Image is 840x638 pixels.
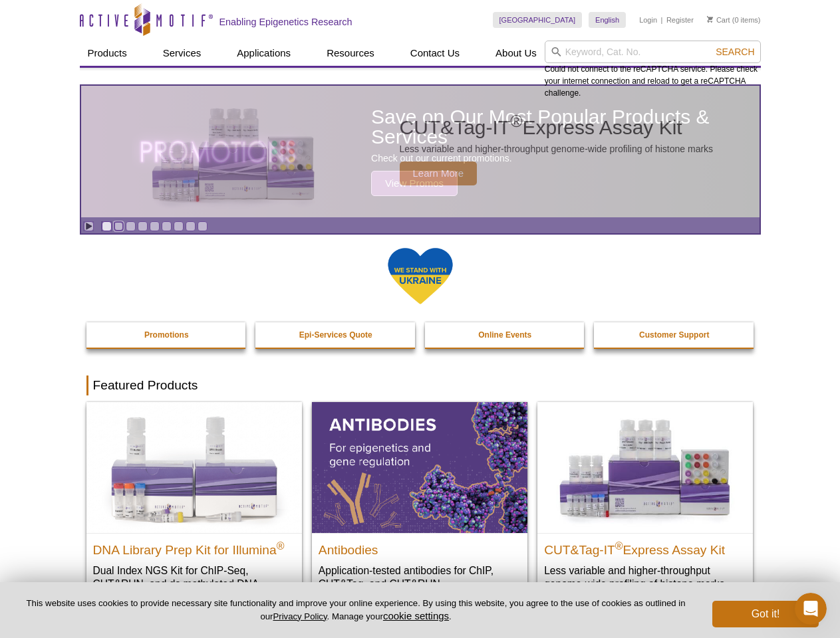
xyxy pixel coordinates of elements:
[277,540,285,551] sup: ®
[707,16,713,23] img: Your Cart
[488,41,545,66] a: About Us
[319,537,521,557] h2: Antibodies
[387,247,454,306] img: We Stand With Ukraine
[712,601,819,627] button: Got it!
[537,402,753,532] img: CUT&Tag-IT® Express Assay Kit
[86,322,247,348] a: Promotions
[174,221,184,231] a: Go to slide 7
[402,41,468,66] a: Contact Us
[126,221,136,231] a: Go to slide 3
[707,15,730,25] a: Cart
[712,46,758,58] button: Search
[84,221,94,231] a: Toggle autoplay
[594,322,755,348] a: Customer Support
[319,564,521,591] p: Application-tested antibodies for ChIP, CUT&Tag, and CUT&RUN.
[400,161,478,185] span: Learn More
[545,41,761,63] input: Keyword, Cat. No.
[150,221,160,231] a: Go to slide 5
[639,330,709,340] strong: Customer Support
[155,41,210,66] a: Services
[162,221,172,231] a: Go to slide 6
[639,15,657,25] a: Login
[666,15,694,25] a: Register
[493,12,583,28] a: [GEOGRAPHIC_DATA]
[716,47,754,57] span: Search
[86,375,754,395] h2: Featured Products
[383,610,449,621] button: cookie settings
[102,221,112,231] a: Go to slide 1
[400,143,714,155] p: Less variable and higher-throughput genome-wide profiling of histone marks
[510,112,522,130] sup: ®
[544,564,746,591] p: Less variable and higher-throughput genome-wide profiling of histone marks​.
[795,593,827,625] iframe: Intercom live chat
[186,221,196,231] a: Go to slide 8
[21,597,690,623] p: This website uses cookies to provide necessary site functionality and improve your online experie...
[545,41,761,99] div: Could not connect to the reCAPTCHA service. Please check your internet connection and reload to g...
[589,12,626,28] a: English
[81,86,760,217] article: CUT&Tag-IT Express Assay Kit
[86,402,302,617] a: DNA Library Prep Kit for Illumina DNA Library Prep Kit for Illumina® Dual Index NGS Kit for ChIP-...
[400,118,714,138] h2: CUT&Tag-IT Express Assay Kit
[425,322,586,348] a: Online Events
[114,221,124,231] a: Go to slide 2
[144,330,189,340] strong: Promotions
[124,78,343,225] img: CUT&Tag-IT Express Assay Kit
[478,330,531,340] strong: Online Events
[299,330,372,340] strong: Epi-Services Quote
[544,537,746,557] h2: CUT&Tag-IT Express Assay Kit
[273,611,327,621] a: Privacy Policy
[219,16,352,28] h2: Enabling Epigenetics Research
[615,540,623,551] sup: ®
[81,86,760,217] a: CUT&Tag-IT Express Assay Kit CUT&Tag-IT®Express Assay Kit Less variable and higher-throughput gen...
[312,402,527,532] img: All Antibodies
[661,12,663,28] li: |
[80,41,135,66] a: Products
[312,402,527,603] a: All Antibodies Antibodies Application-tested antibodies for ChIP, CUT&Tag, and CUT&RUN.
[93,537,295,557] h2: DNA Library Prep Kit for Illumina
[707,12,761,28] li: (0 items)
[255,322,416,348] a: Epi-Services Quote
[138,221,148,231] a: Go to slide 4
[86,402,302,532] img: DNA Library Prep Kit for Illumina
[198,221,208,231] a: Go to slide 9
[93,564,295,604] p: Dual Index NGS Kit for ChIP-Seq, CUT&RUN, and ds methylated DNA assays.
[319,41,382,66] a: Resources
[537,402,753,603] a: CUT&Tag-IT® Express Assay Kit CUT&Tag-IT®Express Assay Kit Less variable and higher-throughput ge...
[229,41,299,66] a: Applications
